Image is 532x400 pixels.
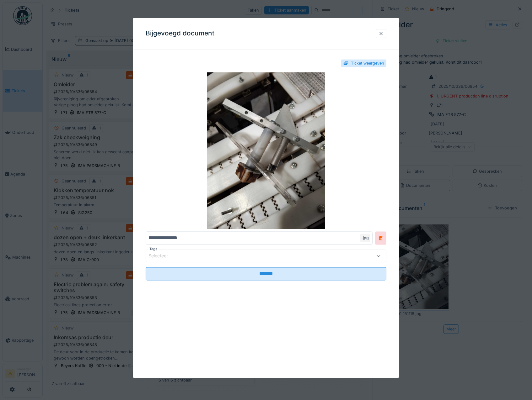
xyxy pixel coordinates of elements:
[148,247,159,252] label: Tags
[146,29,214,37] h3: Bijgevoegd document
[351,60,384,66] div: Ticket weergeven
[146,72,387,229] img: 13df184f-8385-42f9-8f2d-e067b0b90d17-20251001_151118.jpg
[360,234,370,242] div: .jpg
[148,253,177,260] div: Selecteer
